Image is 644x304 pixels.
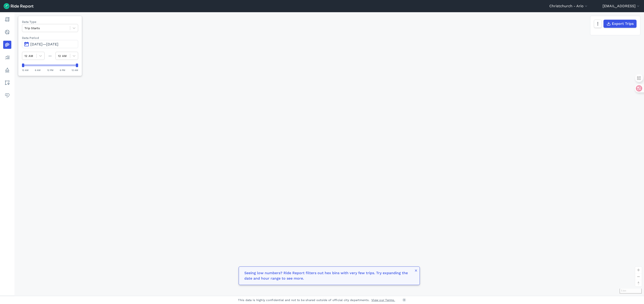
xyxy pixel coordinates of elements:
[45,53,55,59] div: —
[3,28,11,36] a: Realtime
[3,53,11,61] a: Analyze
[30,42,58,46] span: [DATE]—[DATE]
[371,298,395,302] a: View our Terms.
[612,21,634,26] span: Export Trips
[22,68,29,72] div: 12 AM
[22,36,78,40] label: Data Period
[3,91,11,99] a: Health
[22,20,78,24] label: Data Type
[3,79,11,87] a: Areas
[3,15,11,24] a: Report
[47,68,53,72] div: 12 PM
[603,3,640,9] button: [EMAIL_ADDRESS]
[22,40,78,48] button: [DATE]—[DATE]
[549,3,588,9] button: Christchurch - Ario
[3,41,11,49] a: Heatmaps
[14,12,644,296] div: loading
[603,20,637,28] button: Export Trips
[3,66,11,74] a: Policy
[72,68,78,72] div: 12 AM
[35,68,41,72] div: 6 AM
[60,68,65,72] div: 6 PM
[4,3,34,9] img: Ride Report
